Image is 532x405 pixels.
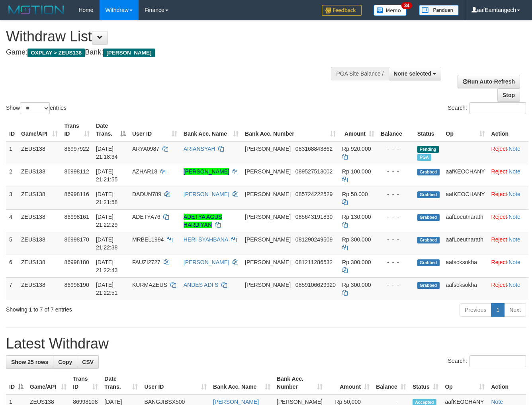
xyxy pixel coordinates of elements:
[417,259,440,266] span: Grabbed
[132,146,159,152] span: ARYA0987
[417,282,440,289] span: Grabbed
[132,282,167,288] span: KURMAZEUS
[295,168,332,175] span: Copy 089527513002 to clipboard
[448,355,526,367] label: Search:
[491,191,507,197] a: Reject
[381,213,411,221] div: - - -
[491,399,503,405] a: Note
[469,355,526,367] input: Search:
[509,168,520,175] a: Note
[509,146,520,152] a: Note
[101,372,141,394] th: Date Trans.: activate to sort column ascending
[141,372,210,394] th: User ID: activate to sort column ascending
[442,372,488,394] th: Op: activate to sort column ascending
[213,399,259,405] a: [PERSON_NAME]
[389,67,442,80] button: None selected
[491,282,507,288] a: Reject
[509,191,520,197] a: Note
[132,168,157,175] span: AZHAR18
[103,49,155,57] span: [PERSON_NAME]
[96,191,118,205] span: [DATE] 21:21:58
[96,146,118,160] span: [DATE] 21:18:34
[27,49,85,57] span: OXPLAY > ZEUS138
[373,372,409,394] th: Balance: activate to sort column ascending
[132,214,160,220] span: ADETYA76
[419,5,459,16] img: panduan.png
[381,190,411,198] div: - - -
[417,237,440,243] span: Grabbed
[6,355,53,369] a: Show 25 rows
[180,119,242,141] th: Bank Acc. Name: activate to sort column ascending
[488,232,528,255] td: ·
[443,277,488,300] td: aafsoksokha
[64,214,89,220] span: 86998161
[6,336,526,352] h1: Latest Withdraw
[381,236,411,243] div: - - -
[295,259,332,265] span: Copy 081211286532 to clipboard
[18,119,61,141] th: Game/API: activate to sort column ascending
[458,75,520,88] a: Run Auto-Refresh
[342,259,371,265] span: Rp 300.000
[381,258,411,266] div: - - -
[129,119,180,141] th: User ID: activate to sort column ascending
[326,372,373,394] th: Amount: activate to sort column ascending
[488,372,526,394] th: Action
[70,372,101,394] th: Trans ID: activate to sort column ascending
[491,146,507,152] a: Reject
[342,282,371,288] span: Rp 300.000
[295,146,332,152] span: Copy 083168843862 to clipboard
[491,168,507,175] a: Reject
[488,119,528,141] th: Action
[6,372,27,394] th: ID: activate to sort column descending
[488,277,528,300] td: ·
[417,146,439,153] span: Pending
[245,191,291,197] span: [PERSON_NAME]
[295,236,332,243] span: Copy 081290249509 to clipboard
[58,359,72,365] span: Copy
[443,209,488,232] td: aafLoeutnarath
[132,191,161,197] span: DADUN789
[6,302,216,313] div: Showing 1 to 7 of 7 entries
[509,282,520,288] a: Note
[381,281,411,289] div: - - -
[18,255,61,277] td: ZEUS138
[342,146,371,152] span: Rp 920.000
[448,102,526,114] label: Search:
[6,277,18,300] td: 7
[295,214,332,220] span: Copy 085643191830 to clipboard
[245,259,291,265] span: [PERSON_NAME]
[342,191,368,197] span: Rp 50.000
[277,399,323,405] span: [PERSON_NAME]
[53,355,77,369] a: Copy
[488,141,528,164] td: ·
[488,209,528,232] td: ·
[184,146,215,152] a: ARIANSYAH
[64,146,89,152] span: 86997922
[61,119,93,141] th: Trans ID: activate to sort column ascending
[401,2,412,9] span: 34
[96,236,118,251] span: [DATE] 21:22:38
[184,236,228,243] a: HERI SYAHBANA
[331,67,388,80] div: PGA Site Balance /
[339,119,377,141] th: Amount: activate to sort column ascending
[443,232,488,255] td: aafLoeutnarath
[245,236,291,243] span: [PERSON_NAME]
[11,359,48,365] span: Show 25 rows
[497,88,520,102] a: Stop
[64,191,89,197] span: 86998116
[509,214,520,220] a: Note
[6,29,347,45] h1: Withdraw List
[377,119,414,141] th: Balance
[77,355,99,369] a: CSV
[509,236,520,243] a: Note
[242,119,339,141] th: Bank Acc. Number: activate to sort column ascending
[210,372,274,394] th: Bank Acc. Name: activate to sort column ascending
[417,169,440,175] span: Grabbed
[184,259,229,265] a: [PERSON_NAME]
[394,70,432,77] span: None selected
[18,209,61,232] td: ZEUS138
[469,102,526,114] input: Search:
[417,154,431,161] span: Marked by aafkaynarin
[245,146,291,152] span: [PERSON_NAME]
[245,168,291,175] span: [PERSON_NAME]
